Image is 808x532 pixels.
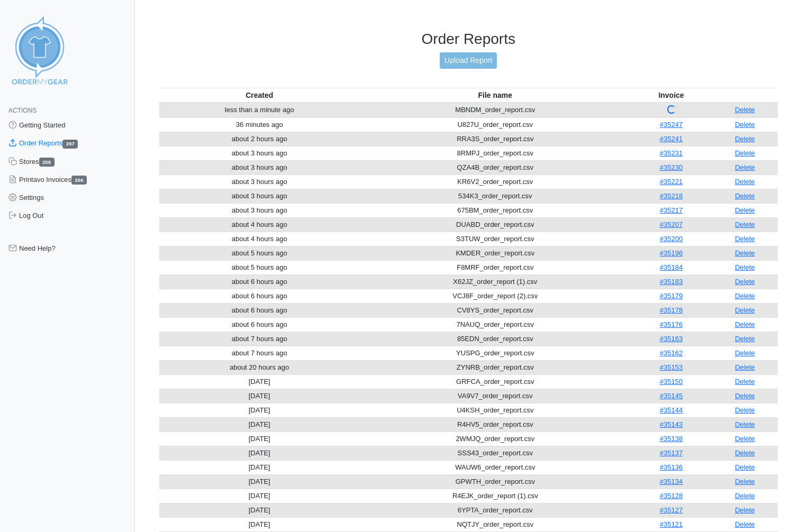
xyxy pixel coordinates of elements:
[660,263,683,271] a: #35184
[660,235,683,243] a: #35200
[660,121,683,129] a: #35247
[159,417,360,432] td: [DATE]
[360,189,631,203] td: 534K3_order_report.csv
[660,249,683,257] a: #35196
[159,303,360,317] td: about 6 hours ago
[360,389,631,403] td: VA9V7_order_report.csv
[735,463,755,471] a: Delete
[159,460,360,474] td: [DATE]
[360,274,631,289] td: X62JZ_order_report (1).csv
[159,274,360,289] td: about 6 hours ago
[159,160,360,175] td: about 3 hours ago
[735,406,755,414] a: Delete
[735,263,755,271] a: Delete
[159,88,360,103] th: Created
[159,360,360,374] td: about 20 hours ago
[159,203,360,217] td: about 3 hours ago
[660,420,683,428] a: #35143
[660,278,683,286] a: #35183
[159,446,360,460] td: [DATE]
[735,520,755,528] a: Delete
[735,306,755,314] a: Delete
[660,292,683,300] a: #35179
[159,403,360,417] td: [DATE]
[735,206,755,214] a: Delete
[735,106,755,114] a: Delete
[159,374,360,389] td: [DATE]
[660,135,683,143] a: #35241
[360,332,631,346] td: 85EDN_order_report.csv
[360,374,631,389] td: GRFCA_order_report.csv
[360,246,631,260] td: KMDER_order_report.csv
[159,103,360,118] td: less than a minute ago
[159,175,360,189] td: about 3 hours ago
[660,349,683,357] a: #35162
[159,389,360,403] td: [DATE]
[360,217,631,232] td: DUABD_order_report.csv
[660,435,683,443] a: #35138
[159,30,778,48] h3: Order Reports
[159,217,360,232] td: about 4 hours ago
[735,420,755,428] a: Delete
[360,132,631,146] td: RRA3S_order_report.csv
[159,146,360,160] td: about 3 hours ago
[360,303,631,317] td: CV8YS_order_report.csv
[360,432,631,446] td: 2WMJQ_order_report.csv
[660,520,683,528] a: #35121
[660,320,683,328] a: #35176
[159,432,360,446] td: [DATE]
[159,332,360,346] td: about 7 hours ago
[735,363,755,371] a: Delete
[660,163,683,171] a: #35230
[360,360,631,374] td: ZYNRB_order_report.csv
[159,489,360,503] td: [DATE]
[159,317,360,332] td: about 6 hours ago
[159,503,360,517] td: [DATE]
[360,346,631,360] td: YUSPG_order_report.csv
[631,88,712,103] th: Invoice
[660,178,683,186] a: #35221
[159,132,360,146] td: about 2 hours ago
[735,349,755,357] a: Delete
[159,246,360,260] td: about 5 hours ago
[159,289,360,303] td: about 6 hours ago
[660,149,683,157] a: #35231
[360,289,631,303] td: VCJ8F_order_report (2).csv
[159,260,360,274] td: about 5 hours ago
[660,335,683,343] a: #35163
[735,292,755,300] a: Delete
[660,463,683,471] a: #35136
[360,260,631,274] td: F8MRF_order_report.csv
[360,317,631,332] td: 7NAUQ_order_report.csv
[360,403,631,417] td: U4KSH_order_report.csv
[62,140,78,149] span: 267
[440,52,497,69] a: Upload Report
[660,363,683,371] a: #35153
[735,492,755,500] a: Delete
[660,392,683,400] a: #35145
[735,278,755,286] a: Delete
[660,221,683,228] a: #35207
[735,121,755,129] a: Delete
[360,489,631,503] td: R4EJK_order_report (1).csv
[735,392,755,400] a: Delete
[660,306,683,314] a: #35178
[735,163,755,171] a: Delete
[360,117,631,132] td: U827U_order_report.csv
[735,149,755,157] a: Delete
[660,192,683,200] a: #35218
[360,103,631,118] td: MBNDM_order_report.csv
[8,107,37,114] span: Actions
[735,335,755,343] a: Delete
[360,146,631,160] td: 8RMPJ_order_report.csv
[660,378,683,386] a: #35150
[360,517,631,531] td: NQTJY_order_report.csv
[159,232,360,246] td: about 4 hours ago
[735,320,755,328] a: Delete
[159,474,360,489] td: [DATE]
[360,446,631,460] td: SSS43_order_report.csv
[735,192,755,200] a: Delete
[660,478,683,485] a: #35134
[360,175,631,189] td: KR6V2_order_report.csv
[660,206,683,214] a: #35217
